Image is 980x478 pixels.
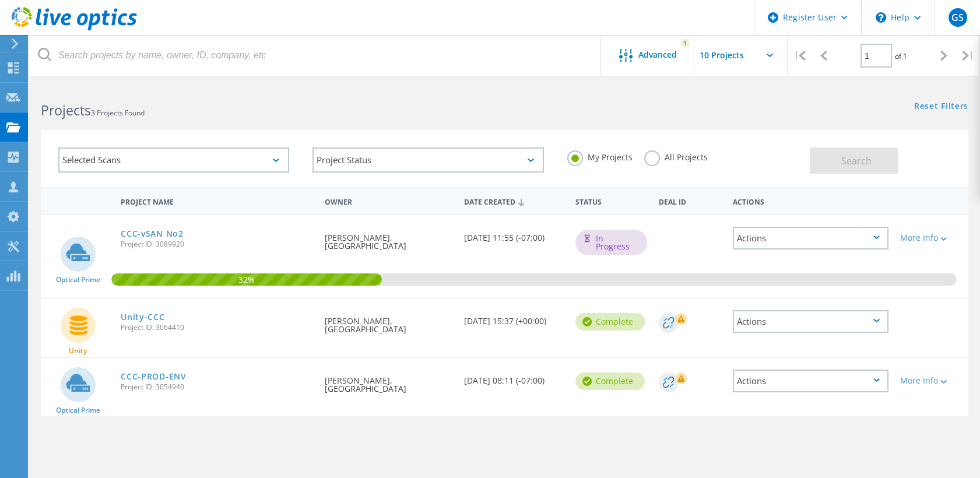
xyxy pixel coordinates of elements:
div: [DATE] 08:11 (-07:00) [458,358,570,396]
div: [PERSON_NAME], [GEOGRAPHIC_DATA] [319,215,458,262]
div: In Progress [575,230,647,255]
a: Unity-CCC [121,313,164,321]
input: Search projects by name, owner, ID, company, etc [29,35,602,76]
div: Selected Scans [58,147,289,173]
div: | [788,35,812,76]
div: Complete [575,372,645,390]
div: [DATE] 11:55 (-07:00) [458,215,570,254]
span: Optical Prime [56,276,100,283]
div: | [956,35,980,76]
label: My Projects [567,150,633,161]
a: Live Optics Dashboard [12,24,137,33]
span: Advanced [638,51,677,59]
span: Unity [69,347,87,354]
span: Project ID: 3089920 [121,241,313,248]
div: Project Status [312,147,543,173]
span: GS [951,13,964,22]
div: Complete [575,313,645,331]
div: Project Name [115,190,319,212]
span: Search [841,154,872,167]
div: Status [570,190,653,212]
span: of 1 [895,51,907,61]
div: [DATE] 15:37 (+00:00) [458,298,570,337]
b: Projects [41,101,91,119]
button: Search [810,147,898,174]
span: Optical Prime [56,407,100,414]
div: Owner [319,190,458,212]
a: CCC-vSAN No2 [121,230,183,238]
div: More Info [900,234,963,242]
div: More Info [900,377,963,385]
a: CCC-PROD-ENV [121,372,186,381]
div: Actions [733,370,888,392]
span: Project ID: 3064410 [121,324,313,331]
svg: \n [876,12,886,23]
span: 3 Projects Found [91,108,145,118]
div: [PERSON_NAME], [GEOGRAPHIC_DATA] [319,358,458,405]
div: Actions [733,310,888,333]
label: All Projects [644,150,708,161]
div: [PERSON_NAME], [GEOGRAPHIC_DATA] [319,298,458,345]
div: Actions [727,190,894,212]
span: Project ID: 3054940 [121,384,313,391]
div: Actions [733,227,888,249]
span: 32% [111,273,382,284]
div: Deal Id [653,190,727,212]
div: Date Created [458,190,570,212]
a: Reset Filters [914,102,968,112]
